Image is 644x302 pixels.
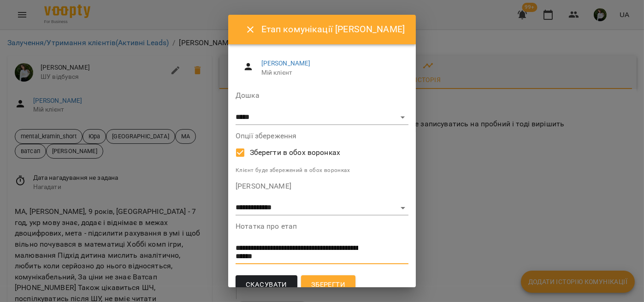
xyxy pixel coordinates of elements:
[250,147,341,158] span: Зберегти в обох воронках
[261,59,311,67] a: [PERSON_NAME]
[236,132,408,140] label: Опції збереження
[236,183,408,190] label: [PERSON_NAME]
[239,18,261,41] button: Close
[236,166,408,175] p: Клієнт буде збережений в обох воронках
[236,92,408,99] label: Дошка
[246,279,287,291] span: Скасувати
[236,223,408,230] label: Нотатка про етап
[236,275,297,295] button: Скасувати
[301,275,355,295] button: Зберегти
[311,279,345,291] span: Зберегти
[261,22,405,36] h6: Етап комунікації [PERSON_NAME]
[261,68,401,77] span: Мій клієнт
